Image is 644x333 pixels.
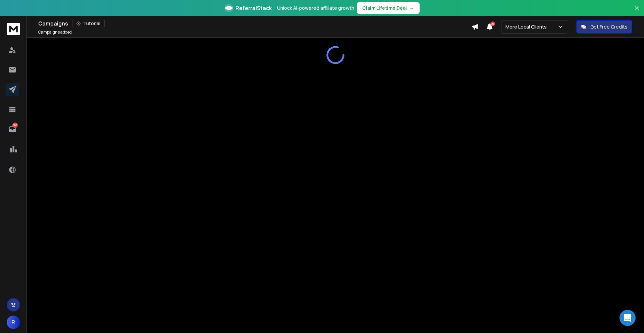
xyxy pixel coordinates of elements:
[576,20,632,34] button: Get Free Credits
[6,123,19,136] a: 263
[72,19,105,28] button: Tutorial
[620,310,636,326] div: Open Intercom Messenger
[277,5,354,11] p: Unlock AI-powered affiliate growth
[38,19,472,28] div: Campaigns
[7,316,20,329] button: R
[590,23,628,30] p: Get Free Credits
[490,21,495,26] span: 24
[235,4,272,12] span: ReferralStack
[38,30,72,35] p: Campaigns added
[633,4,641,20] button: Close banner
[357,2,420,14] button: Claim Lifetime Deal→
[410,5,414,11] span: →
[505,23,549,30] p: More Local Clients
[12,123,18,128] p: 263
